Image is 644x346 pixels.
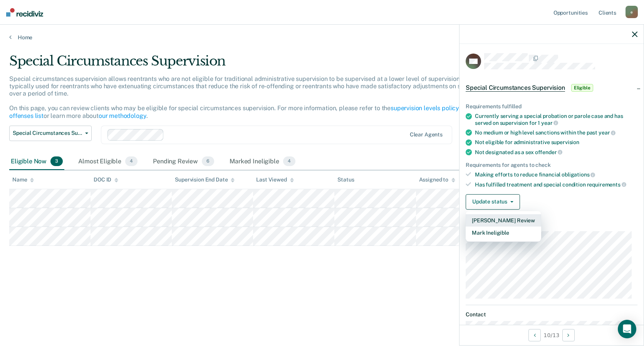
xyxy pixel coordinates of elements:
[571,84,593,92] span: Eligible
[618,320,636,338] div: Open Intercom Messenger
[9,75,489,119] p: Special circumstances supervision allows reentrants who are not eligible for traditional administ...
[50,156,63,166] span: 3
[466,84,565,92] span: Special Circumstances Supervision
[587,181,626,188] span: requirements
[9,104,489,119] a: violent offenses list
[460,76,644,100] div: Special Circumstances SupervisionEligible
[562,171,595,178] span: obligations
[466,162,637,168] div: Requirements for agents to check
[99,112,146,119] a: our methodology
[460,325,644,345] div: 10 / 13
[466,311,637,318] dt: Contact
[77,153,139,170] div: Almost Eligible
[6,8,43,17] img: Recidiviz
[202,156,214,166] span: 6
[256,176,293,183] div: Last Viewed
[228,153,297,170] div: Marked Ineligible
[9,153,64,170] div: Eligible Now
[466,194,520,210] button: Update status
[466,222,637,228] dt: Supervision
[9,53,492,75] div: Special Circumstances Supervision
[125,156,138,166] span: 4
[391,104,459,112] a: supervision levels policy
[528,329,541,341] button: Previous Opportunity
[466,103,637,110] div: Requirements fulfilled
[551,139,579,145] span: supervision
[175,176,235,183] div: Supervision End Date
[466,227,541,239] button: Mark Ineligible
[535,149,563,155] span: offender
[9,34,635,41] a: Home
[599,129,615,136] span: year
[562,329,575,341] button: Next Opportunity
[475,181,637,188] div: Has fulfilled treatment and special condition
[466,214,541,227] button: [PERSON_NAME] Review
[475,149,637,156] div: Not designated as a sex
[337,176,354,183] div: Status
[410,131,443,138] div: Clear agents
[283,156,295,166] span: 4
[13,130,82,136] span: Special Circumstances Supervision
[94,176,118,183] div: DOC ID
[475,129,637,136] div: No medium or high level sanctions within the past
[475,171,637,178] div: Making efforts to reduce financial
[419,176,455,183] div: Assigned to
[626,6,638,18] div: e
[475,113,637,126] div: Currently serving a special probation or parole case and has served on supervision for 1
[475,139,637,146] div: Not eligible for administrative
[151,153,216,170] div: Pending Review
[541,120,558,126] span: year
[12,176,34,183] div: Name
